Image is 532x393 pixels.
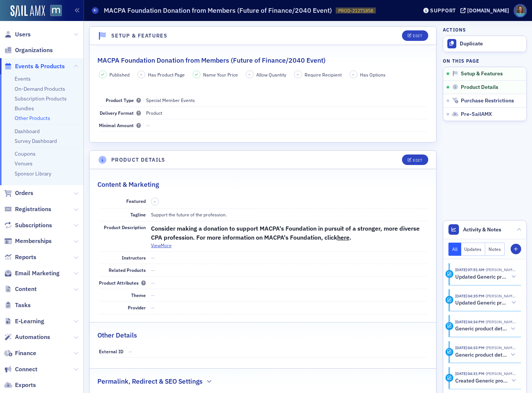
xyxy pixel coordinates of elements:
h5: Generic product details card updated [455,352,507,358]
button: Duplicate [443,36,526,52]
h2: Other Details [97,330,137,340]
span: Subscriptions [15,221,52,229]
span: – [154,199,156,204]
span: Has Product Page [148,71,185,78]
a: Connect [4,365,37,373]
button: [DOMAIN_NAME] [460,8,512,13]
span: Memberships [15,237,52,245]
div: Activity [445,348,453,356]
span: Tagline [130,211,146,217]
a: Subscription Products [15,95,67,102]
a: Registrations [4,205,51,213]
span: — [146,122,150,128]
a: Bundles [15,105,34,112]
strong: Consider making a donation to support MACPA's Foundation in pursuit of a stronger, more diverse C... [151,225,420,241]
button: Edit [402,30,428,41]
h4: Setup & Features [111,32,167,40]
time: 9/10/2025 07:51 AM [455,267,484,272]
span: Has Options [360,71,386,78]
a: Email Marketing [4,269,60,277]
span: Natalie Antonakas [484,371,516,376]
time: 8/14/2025 04:31 PM [455,371,484,376]
div: Edit [413,34,422,38]
time: 8/14/2025 04:35 PM [455,293,484,298]
a: Reports [4,253,36,261]
span: Product Type [106,97,141,103]
h4: Actions [443,26,466,33]
h5: Created Generic product: MACPA Foundation Donation from Members (Future of Finance, 2040 Event) [455,378,509,384]
a: Automations [4,333,50,341]
div: Edit [413,158,422,162]
span: — [129,348,132,354]
span: Product Attributes [99,280,146,286]
a: Survey Dashboard [15,138,57,144]
a: Subscriptions [4,221,52,229]
button: Generic product details card updated [455,325,516,333]
span: Organizations [15,46,53,54]
button: Updated Generic product: MACPA Foundation Donation from Members (Future of Finance/2040 Event) [455,299,516,307]
span: PROD-21271858 [338,7,373,14]
span: Exports [15,381,36,389]
span: Profile [514,4,527,17]
span: Instructors [122,255,146,261]
div: Activity [445,296,453,304]
button: Updated Generic product: MACPA Foundation Donation from Members (Future of Finance/2040 Event) [455,273,516,281]
h1: MACPA Foundation Donation from Members (Future of Finance/2040 Event) [104,6,332,15]
a: here [337,235,350,241]
a: Users [4,30,31,39]
span: – [140,72,142,77]
a: Organizations [4,46,53,54]
img: SailAMX [10,5,45,17]
button: All [448,243,461,256]
span: Published [109,71,130,78]
span: Minimal Amount [99,122,141,128]
a: Venues [15,160,33,167]
button: Updates [461,243,486,256]
h5: Updated Generic product: MACPA Foundation Donation from Members (Future of Finance/2040 Event) [455,274,509,280]
a: Content [4,285,37,293]
span: — [151,292,155,298]
span: Reports [15,253,36,261]
div: Activity [445,270,453,278]
span: Automations [15,333,50,341]
strong: . [350,234,351,241]
span: – [248,72,251,77]
span: Tasks [15,301,31,309]
span: Laura Swann [484,267,516,272]
a: Events [15,75,31,82]
span: Events & Products [15,62,65,70]
span: Natalie Antonakas [484,319,516,324]
a: On-Demand Products [15,85,65,92]
span: Allow Quantity [256,71,286,78]
span: Natalie Antonakas [484,293,516,298]
button: Edit [402,154,428,165]
span: E-Learning [15,317,44,325]
span: Setup & Features [461,70,503,77]
span: Product Details [461,84,498,91]
h5: Generic product details card updated [455,325,507,332]
a: Coupons [15,150,36,157]
a: Memberships [4,237,52,245]
button: ViewMore [151,242,172,249]
span: Pre-SailAMX [461,111,492,118]
span: Provider [128,304,146,310]
span: – [352,72,354,77]
button: Generic product details card updated [455,351,516,359]
span: Purchase Restrictions [461,97,514,104]
button: Notes [485,243,505,256]
a: E-Learning [4,317,44,325]
span: Email Marketing [15,269,60,277]
h2: Content & Marketing [97,180,159,189]
time: 8/14/2025 04:33 PM [455,345,484,350]
h4: Product Details [111,156,166,164]
span: Featured [126,198,146,204]
span: Require Recipient [305,71,342,78]
a: Orders [4,189,33,197]
span: External ID [99,348,123,354]
a: Exports [4,381,36,389]
a: Events & Products [4,62,65,70]
a: Finance [4,349,36,357]
dd: Support the future of the profession. [151,208,427,220]
div: Support [430,7,456,14]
